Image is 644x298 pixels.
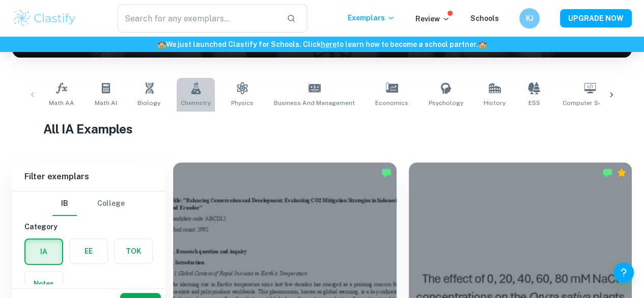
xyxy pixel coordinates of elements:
button: Help and Feedback [613,262,634,283]
h6: Category [24,221,153,232]
button: College [97,192,125,216]
span: Business and Management [274,98,355,107]
button: IB [52,192,77,216]
div: Premium [617,168,627,178]
span: ESS [528,98,540,107]
span: 🏫 [478,40,487,48]
h6: We just launched Clastify for Schools. Click to learn how to become a school partner. [2,39,642,50]
h6: Filter exemplars [12,162,165,191]
h1: All IA Examples [43,120,601,138]
span: Psychology [429,98,463,107]
span: 🏫 [157,40,166,48]
p: Exemplars [348,12,395,23]
div: Filter type choice [52,192,125,216]
span: History [484,98,506,107]
span: Math AI [95,98,117,107]
p: Review [415,13,450,24]
span: Chemistry [181,98,211,107]
a: here [321,40,337,48]
a: Schools [470,14,499,22]
button: EE [70,239,107,263]
span: Math AA [49,98,74,107]
span: Computer Science [563,98,618,107]
button: KJ [519,8,540,29]
button: Notes [25,272,63,296]
button: TOK [115,239,152,263]
span: Economics [375,98,408,107]
img: Marked [602,168,612,178]
h6: KJ [524,13,536,24]
img: Marked [381,168,391,178]
button: UPGRADE NOW [560,9,632,28]
span: Biology [137,98,160,107]
span: Physics [231,98,254,107]
img: Clastify logo [12,8,77,29]
input: Search for any exemplars... [118,4,278,33]
button: IA [25,239,62,264]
